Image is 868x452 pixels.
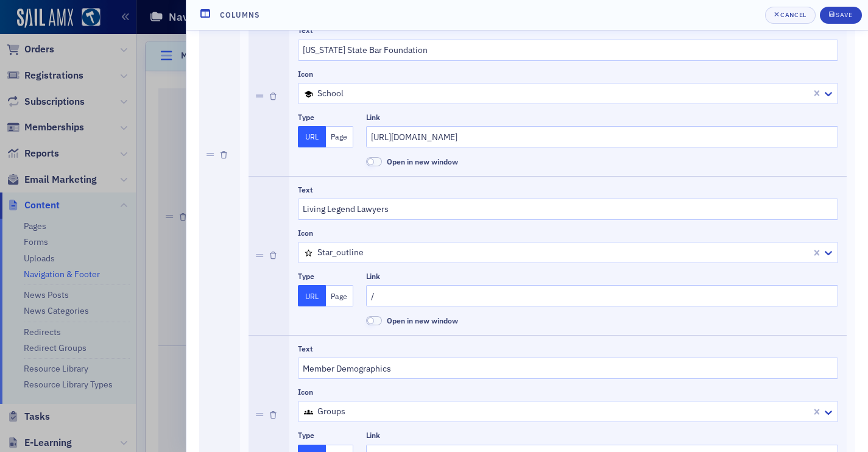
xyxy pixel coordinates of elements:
[298,126,326,147] button: URL
[326,285,354,306] button: Page
[220,9,260,20] h4: Columns
[820,7,862,24] button: Save
[836,12,852,18] div: Save
[298,113,314,122] div: Type
[366,431,380,440] div: Link
[298,185,313,194] div: Text
[366,316,382,325] span: Open in new window
[298,285,326,306] button: URL
[765,7,816,24] button: Cancel
[780,12,806,18] div: Cancel
[298,431,314,440] div: Type
[298,69,313,79] div: Icon
[366,157,382,166] span: Open in new window
[326,126,354,147] button: Page
[298,344,313,353] div: Text
[366,113,380,122] div: Link
[298,228,313,238] div: Icon
[387,157,458,166] span: Open in new window
[298,387,313,397] div: Icon
[366,272,380,281] div: Link
[387,316,458,325] span: Open in new window
[298,272,314,281] div: Type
